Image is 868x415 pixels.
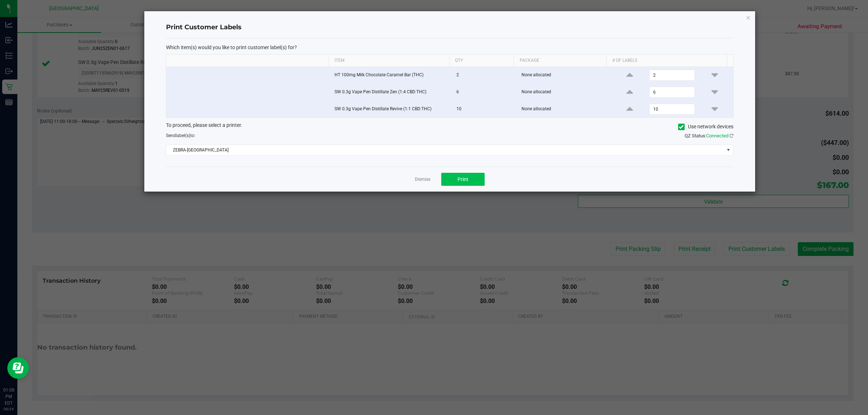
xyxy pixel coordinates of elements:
button: Print [441,173,485,186]
span: Print [458,176,468,182]
h4: Print Customer Labels [166,23,733,32]
td: SW 0.3g Vape Pen Distillate Revive (1:1 CBD:THC) [330,101,452,117]
td: SW 0.3g Vape Pen Distillate Zen (1:4 CBD:THC) [330,84,452,101]
td: None allocated [517,84,611,101]
span: QZ Status: [685,133,733,138]
td: None allocated [517,67,611,84]
span: ZEBRA-[GEOGRAPHIC_DATA] [166,145,724,155]
p: Which item(s) would you like to print customer label(s) for? [166,44,733,51]
label: Use network devices [678,123,733,131]
td: HT 100mg Milk Chocolate Caramel Bar (THC) [330,67,452,84]
span: label(s) [176,133,190,138]
th: Item [328,55,449,67]
th: # of labels [606,55,727,67]
span: Connected [706,133,728,138]
div: To proceed, please select a printer. [161,121,739,132]
span: Send to: [166,133,195,138]
th: Qty [449,55,514,67]
td: 2 [452,67,518,84]
td: None allocated [517,101,611,117]
th: Package [514,55,606,67]
a: Dismiss [415,176,430,183]
td: 6 [452,84,518,101]
td: 10 [452,101,518,117]
iframe: Resource center [7,357,29,379]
